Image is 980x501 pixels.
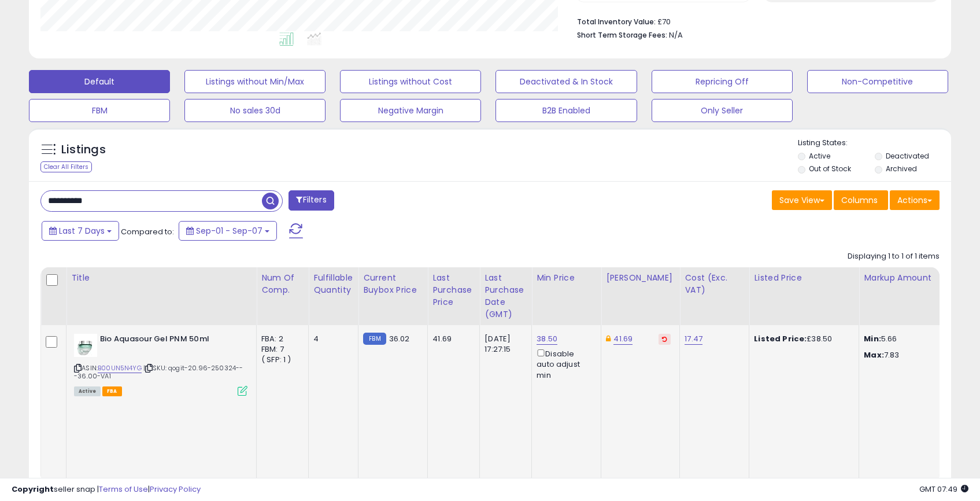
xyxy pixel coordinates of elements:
span: 36.02 [389,333,410,344]
div: [PERSON_NAME] [606,272,675,284]
button: B2B Enabled [495,99,637,122]
label: Deactivated [886,151,929,161]
span: 2025-09-15 07:49 GMT [919,484,968,495]
span: FBA [102,386,122,396]
button: FBM [29,99,170,122]
div: Disable auto adjust min [537,347,592,381]
button: Save View [772,190,832,210]
button: Last 7 Days [42,221,119,241]
div: [DATE] 17:27:15 [485,334,523,355]
button: Negative Margin [340,99,481,122]
button: Repricing Off [652,70,793,93]
div: Title [71,272,252,284]
label: Archived [886,164,917,174]
button: No sales 30d [184,99,326,122]
div: FBA: 2 [261,334,299,344]
b: Short Term Storage Fees: [577,30,667,40]
button: Actions [890,190,940,210]
span: N/A [669,30,683,40]
div: Last Purchase Price [432,272,475,308]
p: 5.66 [864,334,960,344]
button: Only Seller [652,99,793,122]
div: ( SFP: 1 ) [261,355,299,365]
span: Columns [841,194,878,206]
button: Listings without Min/Max [184,70,326,93]
span: Last 7 Days [59,225,105,237]
h5: Listings [61,142,106,158]
a: 41.69 [613,333,633,345]
span: | SKU: qogit-20.96-250324---36.00-VA1 [74,363,243,381]
span: All listings currently available for purchase on Amazon [74,386,101,396]
button: Filters [289,190,334,211]
img: 31FUCY5OTCL._SL40_.jpg [74,334,97,357]
label: Out of Stock [809,164,851,174]
strong: Max: [864,349,884,360]
p: 7.83 [864,350,960,360]
div: £38.50 [754,334,850,344]
span: Compared to: [121,226,174,237]
a: 17.47 [685,333,702,345]
div: Min Price [537,272,596,284]
p: Listing States: [798,138,951,149]
strong: Min: [864,333,881,344]
label: Active [809,151,830,161]
div: Clear All Filters [40,161,92,172]
div: Cost (Exc. VAT) [685,272,744,296]
small: FBM [363,333,386,345]
li: £70 [577,14,931,28]
div: Listed Price [754,272,854,284]
button: Deactivated & In Stock [495,70,637,93]
a: B00UN5N4YG [98,363,142,373]
b: Bio Aquasour Gel PNM 50ml [100,334,241,348]
button: Listings without Cost [340,70,481,93]
button: Non-Competitive [807,70,948,93]
a: Terms of Use [99,484,148,495]
div: Current Buybox Price [363,272,423,296]
div: 41.69 [432,334,471,344]
div: Last Purchase Date (GMT) [485,272,527,321]
div: Fulfillable Quantity [313,272,353,296]
strong: Copyright [12,484,54,495]
a: Privacy Policy [150,484,201,495]
div: 4 [313,334,349,344]
span: Sep-01 - Sep-07 [196,225,262,237]
a: 38.50 [537,333,557,345]
b: Listed Price: [754,333,807,344]
b: Total Inventory Value: [577,17,656,27]
div: Num of Comp. [261,272,304,296]
div: Markup Amount [864,272,964,284]
button: Sep-01 - Sep-07 [179,221,277,241]
button: Columns [834,190,888,210]
div: seller snap | | [12,484,201,495]
div: FBM: 7 [261,344,299,355]
div: ASIN: [74,334,247,395]
button: Default [29,70,170,93]
div: Displaying 1 to 1 of 1 items [848,251,940,262]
